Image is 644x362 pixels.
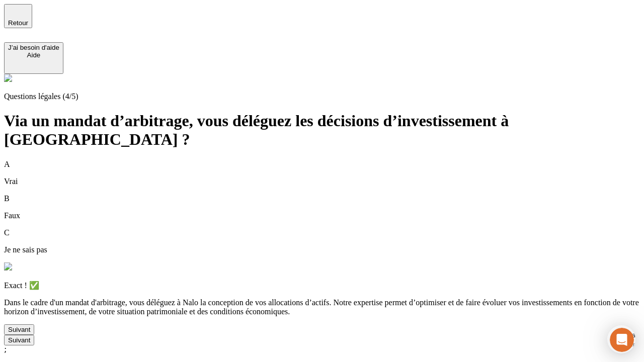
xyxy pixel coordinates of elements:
[4,194,640,203] p: B
[8,326,30,333] div: Suivant
[4,4,32,28] button: Retour
[4,281,640,290] p: Exact ! ✅
[11,9,248,17] div: Vous avez besoin d’aide ?
[8,51,59,59] div: Aide
[607,325,635,353] iframe: Intercom live chat discovery launcher
[4,92,640,101] p: Questions légales (4/5)
[4,335,34,345] button: Suivant
[4,228,640,237] p: C
[11,17,248,27] div: L’équipe répond généralement dans un délai de quelques minutes.
[4,112,640,149] h1: Via un mandat d’arbitrage, vous déléguez les décisions d’investissement à [GEOGRAPHIC_DATA] ?
[4,4,277,32] div: Ouvrir le Messenger Intercom
[8,19,28,27] span: Retour
[4,160,640,169] p: A
[4,345,640,353] div: ;
[4,42,63,74] button: J’ai besoin d'aideAide
[4,177,640,186] p: Vrai
[4,262,12,270] img: alexis.png
[4,211,640,220] p: Faux
[4,298,640,316] p: Dans le cadre d'un mandat d'arbitrage, vous déléguez à Nalo la conception de vos allocations d’ac...
[4,245,640,254] p: Je ne sais pas
[610,328,634,352] iframe: Intercom live chat
[4,74,12,82] img: alexis.png
[8,336,30,344] div: Suivant
[4,324,34,335] button: Suivant
[8,44,59,51] div: J’ai besoin d'aide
